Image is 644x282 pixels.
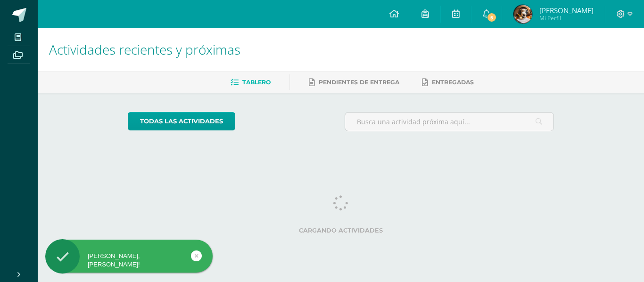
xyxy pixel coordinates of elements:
[319,79,399,86] span: Pendientes de entrega
[345,113,554,131] input: Busca una actividad próxima aquí...
[309,75,399,90] a: Pendientes de entrega
[242,79,271,86] span: Tablero
[539,6,594,15] span: [PERSON_NAME]
[539,14,594,22] span: Mi Perfil
[231,75,271,90] a: Tablero
[487,12,497,23] span: 5
[45,252,213,269] div: [PERSON_NAME], [PERSON_NAME]!
[513,5,532,24] img: 26a1984f3b5d9629c6cfe4c92813787a.png
[49,40,240,58] span: Actividades recientes y próximas
[128,112,235,130] a: todas las Actividades
[128,227,554,234] label: Cargando actividades
[422,75,474,90] a: Entregadas
[432,79,474,86] span: Entregadas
